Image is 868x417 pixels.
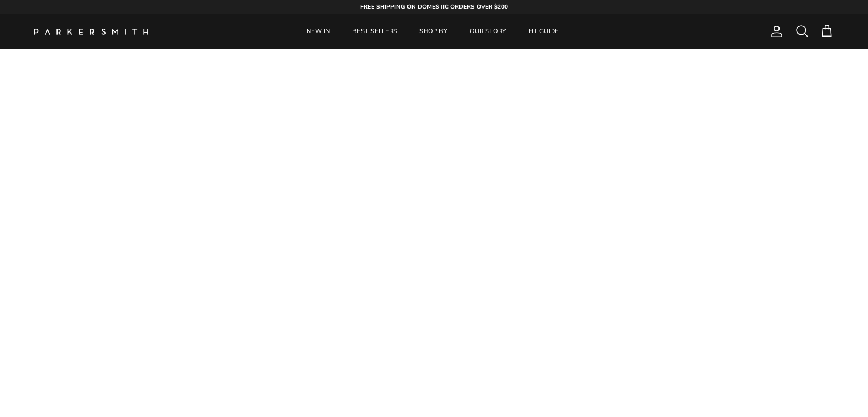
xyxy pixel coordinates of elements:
[459,14,516,49] a: OUR STORY
[296,14,340,49] a: NEW IN
[765,25,784,38] a: Account
[342,14,407,49] a: BEST SELLERS
[409,14,458,49] a: SHOP BY
[170,14,696,49] div: Primary
[360,3,508,11] strong: FREE SHIPPING ON DOMESTIC ORDERS OVER $200
[34,29,148,35] a: Parker Smith
[518,14,569,49] a: FIT GUIDE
